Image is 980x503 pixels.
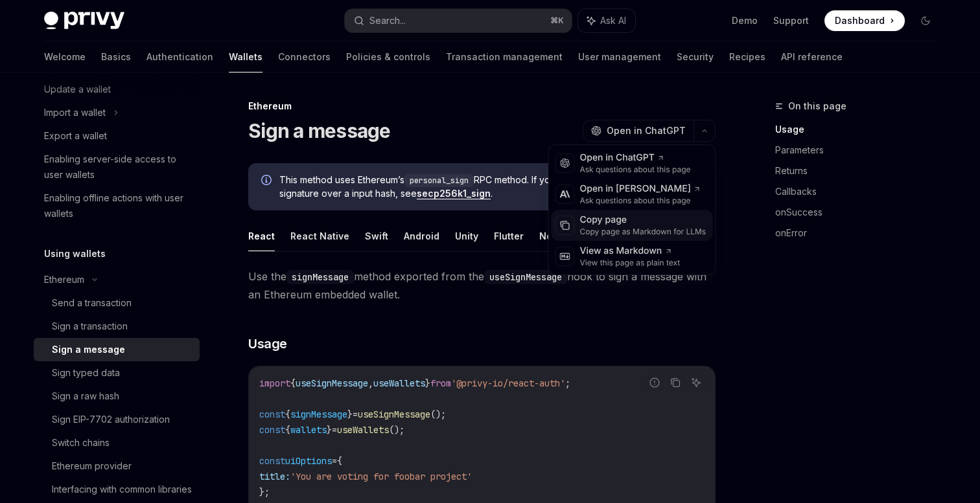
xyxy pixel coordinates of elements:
[290,377,296,389] span: {
[34,478,200,501] a: Interfacing with common libraries
[332,455,337,467] span: =
[34,291,200,315] a: Send a transaction
[248,119,391,142] h1: Sign a message
[285,455,332,467] span: uiOptions
[34,361,200,385] a: Sign typed data
[455,221,478,251] button: Unity
[578,41,661,73] a: User management
[229,41,262,73] a: Wallets
[368,377,373,389] span: ,
[52,342,125,357] div: Sign a message
[332,424,337,436] span: =
[52,295,132,311] div: Send a transaction
[775,161,946,181] a: Returns
[646,374,663,391] button: Report incorrect code
[580,214,706,227] div: Copy page
[337,455,342,467] span: {
[667,374,684,391] button: Copy the contents from the code block
[578,9,635,32] button: Ask AI
[34,454,200,478] a: Ethereum provider
[248,100,716,113] div: Ethereum
[580,245,681,258] div: View as Markdown
[775,223,946,243] a: onError
[259,377,290,389] span: import
[259,424,285,436] span: const
[52,435,110,451] div: Switch chains
[580,258,681,268] div: View this page as plain text
[44,190,192,221] div: Enabling offline actions with user wallets
[484,270,567,284] code: useSignMessage
[580,227,706,237] div: Copy page as Markdown for LLMs
[296,377,368,389] span: useSignMessage
[337,424,389,436] span: useWallets
[286,270,354,284] code: signMessage
[285,408,290,420] span: {
[259,455,285,467] span: const
[775,181,946,202] a: Callbacks
[373,377,425,389] span: useWallets
[600,14,626,27] span: Ask AI
[430,377,451,389] span: from
[259,471,290,482] span: title:
[52,319,128,334] div: Sign a transaction
[430,408,446,420] span: ();
[285,424,290,436] span: {
[729,41,765,73] a: Recipes
[278,41,331,73] a: Connectors
[34,385,200,408] a: Sign a raw hash
[44,105,106,120] div: Import a wallet
[425,377,430,389] span: }
[146,41,213,73] a: Authentication
[44,41,86,73] a: Welcome
[290,471,472,482] span: 'You are voting for foobar project'
[365,221,388,251] button: Swift
[327,424,332,436] span: }
[417,188,491,199] a: secp256k1_sign
[781,41,843,73] a: API reference
[248,267,716,304] span: Use the method exported from the hook to sign a message with an Ethereum embedded wallet.
[44,246,106,262] h5: Using wallets
[248,221,275,251] button: React
[788,98,846,114] span: On this page
[369,13,406,28] div: Search...
[824,10,905,31] a: Dashboard
[34,431,200,454] a: Switch chains
[607,124,686,137] span: Open in ChatGPT
[565,377,570,389] span: ;
[451,377,565,389] span: '@privy-io/react-auth'
[446,41,563,73] a: Transaction management
[580,151,691,164] div: Open in ChatGPT
[404,174,474,187] code: personal_sign
[404,221,439,251] button: Android
[389,424,404,436] span: ();
[34,186,200,225] a: Enabling offline actions with user wallets
[580,183,701,196] div: Open in [PERSON_NAME]
[346,41,430,73] a: Policies & controls
[775,140,946,161] a: Parameters
[34,148,200,186] a: Enabling server-side access to user wallets
[279,173,703,200] span: This method uses Ethereum’s RPC method. If you are looking for a low-level raw signature over a i...
[34,315,200,338] a: Sign a transaction
[345,9,572,32] button: Search...⌘K
[52,458,132,474] div: Ethereum provider
[580,196,701,206] div: Ask questions about this page
[550,16,564,26] span: ⌘ K
[52,482,192,497] div: Interfacing with common libraries
[44,151,192,183] div: Enabling server-side access to user wallets
[773,14,809,27] a: Support
[677,41,714,73] a: Security
[583,120,694,142] button: Open in ChatGPT
[290,424,327,436] span: wallets
[34,338,200,361] a: Sign a message
[835,14,885,27] span: Dashboard
[248,335,287,353] span: Usage
[290,408,347,420] span: signMessage
[34,124,200,148] a: Export a wallet
[52,365,120,381] div: Sign typed data
[347,408,353,420] span: }
[52,412,170,427] div: Sign EIP-7702 authorization
[580,164,691,175] div: Ask questions about this page
[44,128,107,144] div: Export a wallet
[261,175,274,188] svg: Info
[732,14,758,27] a: Demo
